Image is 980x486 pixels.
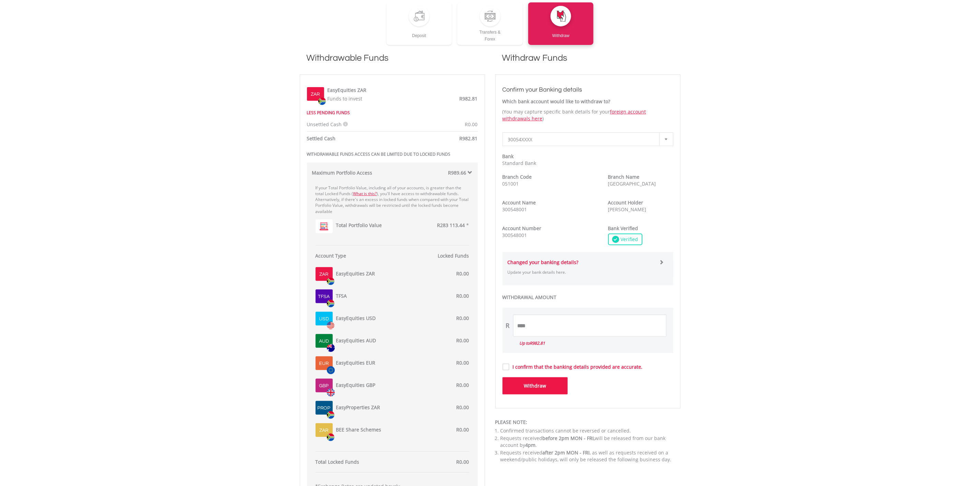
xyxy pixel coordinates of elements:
span: 051001 [503,180,519,187]
span: R0.00 [457,404,469,411]
span: [GEOGRAPHIC_DATA] [608,180,656,187]
span: Standard Bank [503,160,536,166]
span: R0.00 [457,426,469,433]
button: Withdraw [503,377,568,394]
img: eur.png [327,366,335,374]
label: BEE Share Schemes [336,426,381,433]
span: R0.00 [457,359,469,366]
p: Update your bank details here. [508,269,654,275]
label: WITHDRAWAL AMOUNT [503,294,673,301]
label: ZAR [320,427,329,434]
label: ZAR [320,271,329,278]
label: ZAR [311,91,320,98]
img: gbp.png [327,389,335,396]
label: I confirm that the banking details provided are accurate. [509,364,643,370]
img: aud.png [327,344,335,352]
strong: Account Number [503,225,542,232]
img: zar.png [327,300,334,307]
label: EasyEquities ZAR [336,270,375,277]
span: 300548001 [503,206,527,213]
img: zar.png [327,434,334,441]
div: Withdraw [528,26,594,39]
span: R982.81 [460,95,478,102]
span: R0.00 [457,459,469,465]
label: EasyEquities AUD [336,337,376,344]
a: What is this? [353,191,377,197]
img: zar.png [318,97,326,105]
strong: Which bank account would like to withdraw to? [503,98,611,105]
label: Tfsa [318,293,330,300]
img: zar.png [327,277,334,285]
span: R0.00 [457,337,469,344]
img: favicon.png [320,222,328,230]
span: R989.66 [448,169,467,176]
strong: Account Type [316,252,346,259]
span: R0.00 [457,270,469,277]
label: EasyEquities USD [336,315,376,322]
strong: Locked Funds [438,252,469,259]
strong: LESS PENDING FUNDS [307,110,350,116]
strong: Maximum Portfolio Access [312,169,373,176]
li: Requests received will be released from our bank account by . [500,435,681,449]
span: Unsettled Cash [307,121,342,128]
li: Requests received , as well as requests received on a weekend/public holidays, will only be relea... [500,449,681,463]
label: EasyProperties ZAR [336,404,380,411]
strong: Changed your banking details? [508,259,579,265]
label: EasyEquities EUR [336,359,376,366]
a: Transfers &Forex [457,2,523,45]
h3: Confirm your Banking details [503,85,673,95]
label: EUR [319,360,329,367]
span: R0.00 [457,382,469,388]
strong: Account Name [503,199,536,206]
div: Transfers & Forex [457,26,523,43]
span: 30054XXXX [508,133,658,146]
div: R [506,321,510,330]
span: 300548001 [503,232,527,238]
img: usd.png [327,322,334,330]
label: TFSA [336,293,347,299]
span: R0.00 [457,315,469,321]
strong: Bank Verified [608,225,638,232]
span: R0.00 [457,293,469,299]
p: If your Total Portfolio Value, including all of your accounts, is greater than the total Locked F... [316,185,469,214]
label: USD [319,316,329,322]
span: R283 113.44 [437,222,465,228]
p: (You may capture specific bank details for your ) [503,108,673,122]
span: R982.81 [530,340,545,346]
div: PLEASE NOTE: [495,419,681,426]
label: Total Portfolio Value [336,222,382,229]
span: before 2pm MON - FRI, [543,435,595,441]
h1: Withdrawable Funds [300,52,485,71]
strong: Branch Code [503,174,532,180]
span: R0.00 [465,121,478,128]
a: Withdraw [528,2,594,45]
label: EasyEquities ZAR [328,87,367,94]
span: Funds to invest [328,95,363,102]
a: Deposit [387,2,452,45]
span: 4pm [526,442,536,448]
span: [PERSON_NAME] [608,206,647,213]
label: GBP [319,382,329,389]
strong: Settled Cash [307,135,336,142]
label: EasyEquities GBP [336,382,376,389]
span: R982.81 [460,135,478,142]
strong: Account Holder [608,199,644,206]
strong: Bank [503,153,514,159]
strong: WITHDRAWABLE FUNDS ACCESS CAN BE LIMITED DUE TO LOCKED FUNDS [307,151,451,157]
label: PROP [318,405,331,412]
label: AUD [319,338,329,345]
img: zar.png [327,411,334,419]
li: Confirmed transactions cannot be reversed or cancelled. [500,427,681,434]
a: foreign account withdrawals here [503,108,646,122]
strong: Total Locked Funds [316,459,359,465]
strong: Branch Name [608,174,640,180]
div: Deposit [387,26,452,39]
span: after 2pm MON - FRI [543,449,590,456]
span: Verified [619,236,638,243]
i: Up to [520,340,545,346]
h1: Withdraw Funds [495,52,681,71]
